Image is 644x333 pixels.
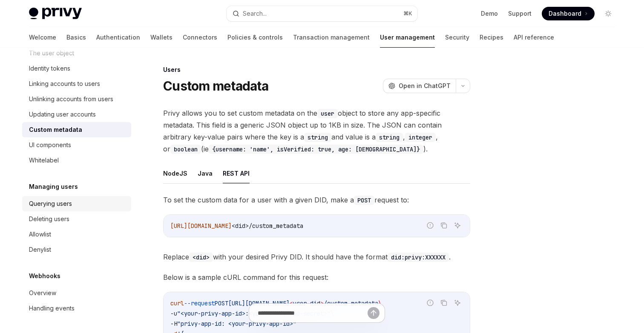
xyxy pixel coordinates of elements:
[22,242,131,257] a: Denylist
[438,297,449,308] button: Copy the contents from the code block
[29,245,51,255] div: Denylist
[320,299,324,307] span: >
[29,63,70,74] div: Identity tokens
[22,91,131,107] a: Unlinking accounts from users
[163,194,470,206] span: To set the custom data for a user with a given DID, make a request to:
[22,153,131,168] a: Whitelabel
[22,211,131,227] a: Deleting users
[438,220,449,231] button: Copy the contents from the code block
[29,229,51,239] div: Allowlist
[228,299,290,307] span: [URL][DOMAIN_NAME]
[170,145,201,154] code: boolean
[425,220,436,231] button: Report incorrect code
[29,79,100,89] div: Linking accounts to users
[22,61,131,76] a: Identity tokens
[163,163,187,183] button: NodeJS
[304,133,331,142] code: string
[183,27,217,48] a: Connectors
[22,196,131,211] a: Querying users
[403,10,412,17] span: ⌘ K
[170,299,184,307] span: curl
[163,107,470,155] span: Privy allows you to set custom metadata on the object to store any app-specific metadata. This fi...
[22,227,131,242] a: Allowlist
[399,82,451,90] span: Open in ChatGPT
[405,133,436,142] code: integer
[198,163,213,183] button: Java
[29,288,56,298] div: Overview
[29,199,72,209] div: Querying users
[232,222,303,230] span: <did>/custom_metadata
[481,9,498,18] a: Demo
[22,301,131,316] a: Handling events
[29,214,69,224] div: Deleting users
[29,94,113,104] div: Unlinking accounts from users
[163,78,268,94] h1: Custom metadata
[293,27,370,48] a: Transaction management
[22,137,131,153] a: UI components
[383,79,456,93] button: Open in ChatGPT
[29,8,82,20] img: light logo
[29,140,71,150] div: UI components
[317,299,320,307] span: d
[29,125,82,135] div: Custom metadata
[96,27,140,48] a: Authentication
[29,271,60,281] h5: Webhooks
[227,27,283,48] a: Policies & controls
[184,299,215,307] span: --request
[514,27,554,48] a: API reference
[380,27,435,48] a: User management
[163,251,470,263] span: Replace with your desired Privy DID. It should have the format .
[317,109,338,118] code: user
[215,299,228,307] span: POST
[549,9,581,18] span: Dashboard
[22,285,131,301] a: Overview
[29,109,96,120] div: Updating user accounts
[542,7,595,20] a: Dashboard
[163,65,470,74] div: Users
[376,133,403,142] code: string
[368,307,379,319] button: Send message
[452,297,463,308] button: Ask AI
[66,27,86,48] a: Basics
[290,299,293,307] span: <
[227,6,417,21] button: Search...⌘K
[425,297,436,308] button: Report incorrect code
[29,182,78,192] h5: Managing users
[388,253,449,262] code: did:privy:XXXXXX
[243,9,267,19] div: Search...
[293,299,317,307] span: user-di
[22,76,131,91] a: Linking accounts to users
[163,271,470,283] span: Below is a sample cURL command for this request:
[452,220,463,231] button: Ask AI
[22,122,131,137] a: Custom metadata
[29,27,56,48] a: Welcome
[29,303,75,313] div: Handling events
[508,9,532,18] a: Support
[150,27,172,48] a: Wallets
[354,196,374,205] code: POST
[223,163,250,183] button: REST API
[29,155,59,165] div: Whitelabel
[189,253,213,262] code: <did>
[601,7,615,20] button: Toggle dark mode
[445,27,469,48] a: Security
[170,222,232,230] span: [URL][DOMAIN_NAME]
[378,299,382,307] span: \
[22,107,131,122] a: Updating user accounts
[324,299,378,307] span: /custom_metadata
[480,27,503,48] a: Recipes
[209,145,423,154] code: {username: 'name', isVerified: true, age: [DEMOGRAPHIC_DATA]}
